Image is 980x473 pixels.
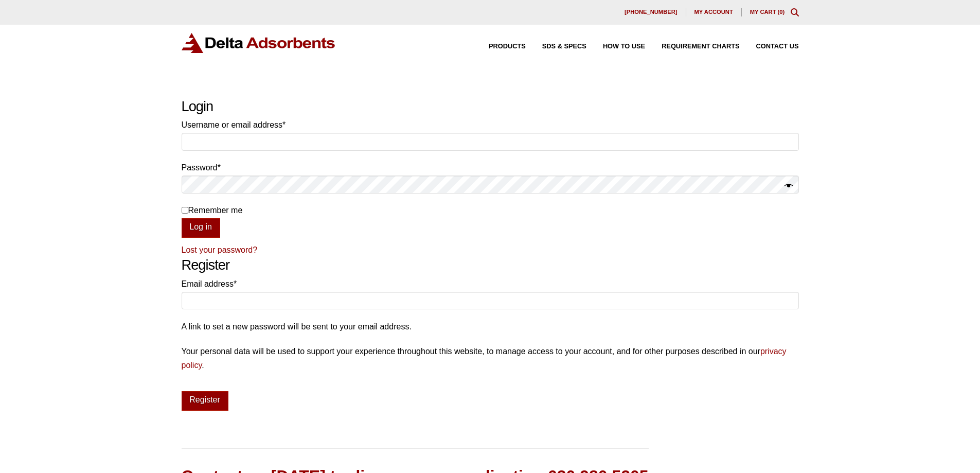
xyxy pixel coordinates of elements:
span: Requirement Charts [662,43,739,50]
span: Products [489,43,526,50]
span: My account [694,9,733,15]
button: Show password [785,179,793,194]
h2: Register [182,257,799,274]
h2: Login [182,98,799,115]
span: SDS & SPECS [542,43,586,50]
span: 0 [779,9,782,15]
a: How to Use [586,43,645,50]
a: Requirement Charts [645,43,739,50]
div: Toggle Modal Content [791,8,799,16]
label: Username or email address [182,118,799,132]
p: Your personal data will be used to support your experience throughout this website, to manage acc... [182,344,799,372]
button: Log in [182,218,220,238]
a: Contact Us [740,43,799,50]
span: [PHONE_NUMBER] [625,9,678,15]
p: A link to set a new password will be sent to your email address. [182,320,799,334]
a: My Cart (0) [750,9,785,15]
span: How to Use [603,43,645,50]
a: [PHONE_NUMBER] [616,8,686,16]
input: Remember me [182,207,188,214]
button: Register [182,391,228,411]
a: Products [472,43,526,50]
label: Email address [182,277,799,291]
span: Contact Us [756,43,799,50]
a: privacy policy [182,347,787,370]
span: Remember me [188,206,243,215]
img: Delta Adsorbents [182,33,336,53]
a: My account [686,8,742,16]
a: Lost your password? [182,246,258,254]
label: Password [182,161,799,174]
a: SDS & SPECS [526,43,586,50]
